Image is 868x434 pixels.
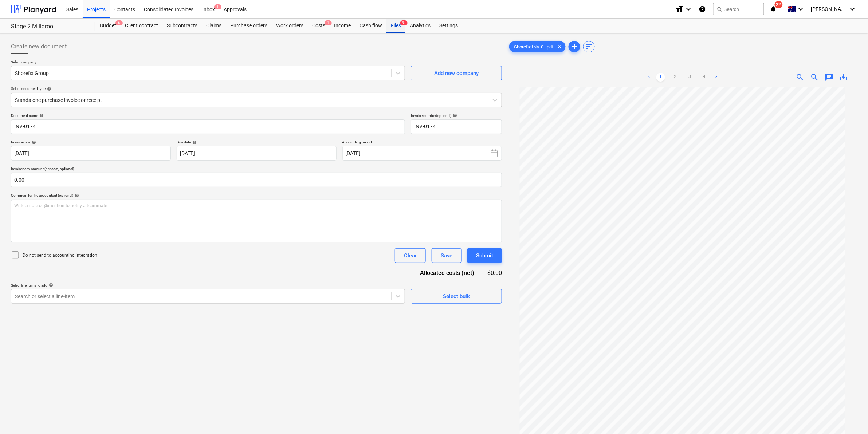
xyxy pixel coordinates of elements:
[825,73,834,82] span: chat
[308,19,330,33] div: Costs
[38,113,44,118] span: help
[386,19,405,33] div: Files
[30,140,36,145] span: help
[405,19,435,33] a: Analytics
[47,283,53,287] span: help
[656,73,665,82] a: Page 1 is your current page
[386,19,405,33] a: Files9+
[713,3,764,15] button: Search
[308,19,330,33] a: Costs1
[115,20,123,25] span: 6
[407,269,486,277] div: Allocated costs (net)
[11,140,171,145] div: Invoice date
[441,251,452,260] div: Save
[796,73,805,82] span: zoom_in
[11,113,405,118] div: Document name
[11,166,502,173] p: Invoice total amount (net cost, optional)
[162,19,202,33] a: Subcontracts
[585,42,593,51] span: sort
[699,5,706,13] i: Knowledge base
[671,73,680,82] a: Page 2
[797,5,805,13] i: keyboard_arrow_down
[11,119,405,134] input: Document name
[555,42,564,51] span: clear
[411,289,502,304] button: Select bulk
[11,42,67,51] span: Create new document
[121,19,162,33] a: Client contract
[226,19,272,33] a: Purchase orders
[432,248,462,263] button: Save
[840,73,848,82] span: save_alt
[11,23,87,31] div: Stage 2 Millaroo
[486,269,502,277] div: $0.00
[11,173,502,187] input: Invoice total amount (net cost, optional)
[411,113,502,118] div: Invoice number (optional)
[510,44,558,50] span: Shorefix INV-0...pdf
[684,5,693,13] i: keyboard_arrow_down
[272,19,308,33] a: Work orders
[675,5,684,13] i: format_size
[434,68,479,78] div: Add new company
[700,73,709,82] a: Page 4
[342,146,502,161] button: [DATE]
[451,113,457,118] span: help
[848,5,857,13] i: keyboard_arrow_down
[411,119,502,134] input: Invoice number
[355,19,386,33] a: Cash flow
[95,19,121,33] a: Budget6
[810,73,819,82] span: zoom_out
[191,140,197,145] span: help
[443,292,470,301] div: Select bulk
[202,19,226,33] a: Claims
[400,20,408,25] span: 9+
[214,4,221,9] span: 1
[23,252,97,259] p: Do not send to accounting integration
[330,19,355,33] a: Income
[11,283,405,288] div: Select line-items to add
[325,20,332,25] span: 1
[509,41,566,52] div: Shorefix INV-0...pdf
[11,146,171,161] input: Invoice date not specified
[686,73,694,82] a: Page 3
[395,248,426,263] button: Clear
[775,1,783,8] span: 22
[435,19,462,33] a: Settings
[404,251,417,260] div: Clear
[411,66,502,80] button: Add new company
[467,248,502,263] button: Submit
[177,146,337,161] input: Due date not specified
[811,6,848,12] span: [PERSON_NAME]
[95,19,121,33] div: Budget
[177,140,337,145] div: Due date
[770,5,777,13] i: notifications
[476,251,493,260] div: Submit
[570,42,579,51] span: add
[11,60,405,66] p: Select company
[11,193,502,198] div: Comment for the accountant (optional)
[11,86,502,91] div: Select document type
[712,73,720,82] a: Next page
[342,140,502,146] p: Accounting period
[645,73,653,82] a: Previous page
[716,6,722,12] span: search
[46,87,51,91] span: help
[73,193,79,198] span: help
